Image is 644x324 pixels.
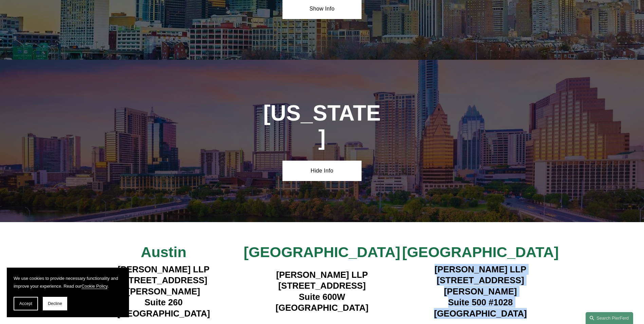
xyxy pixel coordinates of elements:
[263,101,382,150] h1: [US_STATE]
[7,268,129,317] section: Cookie banner
[19,301,32,306] span: Accept
[244,244,400,260] span: [GEOGRAPHIC_DATA]
[14,274,122,290] p: We use cookies to provide necessary functionality and improve your experience. Read our .
[282,161,362,181] a: Hide Info
[243,269,401,313] h4: [PERSON_NAME] LLP [STREET_ADDRESS] Suite 600W [GEOGRAPHIC_DATA]
[48,301,62,306] span: Decline
[14,297,38,310] button: Accept
[43,297,67,310] button: Decline
[586,312,633,324] a: Search this site
[402,244,558,260] span: [GEOGRAPHIC_DATA]
[401,264,560,319] h4: [PERSON_NAME] LLP [STREET_ADDRESS][PERSON_NAME] Suite 500 #1028 [GEOGRAPHIC_DATA]
[85,264,243,319] h4: [PERSON_NAME] LLP [STREET_ADDRESS][PERSON_NAME] Suite 260 [GEOGRAPHIC_DATA]
[141,244,186,260] span: Austin
[81,284,108,289] a: Cookie Policy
